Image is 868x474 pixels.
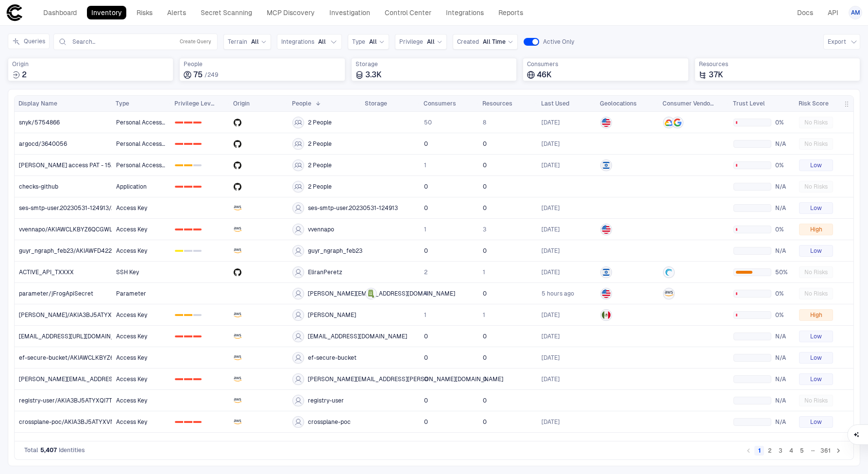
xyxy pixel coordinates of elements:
span: N/A [775,333,790,340]
a: 0 [479,326,537,346]
div: 1 [184,378,192,380]
a: Access Key [112,241,170,261]
a: Secret Scanning [196,6,256,19]
img: US [602,289,611,298]
a: No Risks [795,112,853,132]
span: Personal Access Token [116,119,166,126]
div: 1 [184,164,192,166]
div: 2 [193,228,202,230]
div: 1 [184,250,192,252]
div: 0 [175,378,183,380]
button: AM [849,6,862,19]
a: No Risks [795,176,853,196]
div: 0 [175,228,183,230]
div: 9/1/2025 10:23:57 [542,140,560,148]
span: [PERSON_NAME] [308,311,356,319]
a: 0% [730,155,794,175]
a: checks-github [15,176,112,196]
div: 4/22/2024 19:48:00 [542,354,560,362]
a: N/A [730,134,794,154]
div: Google Cloud [664,118,673,127]
span: Access Key [116,397,147,404]
a: Low [795,198,853,218]
a: No Risks [795,134,853,154]
div: 0 [175,250,183,252]
a: 1 [420,305,478,325]
a: 012 [171,155,229,175]
span: 1 [424,161,426,169]
span: vvennapo/AKIAWCLKBYZ6QCGWL54S [19,226,124,233]
img: IL [602,161,611,170]
a: 50% [730,262,794,282]
span: Low [810,161,822,169]
span: [DATE] [542,333,560,340]
div: 2 [193,314,202,316]
a: 2 People [289,112,360,132]
a: Investigation [325,6,374,19]
span: snyk/5754866 [19,119,60,126]
a: vvennapo/AKIAWCLKBYZ6QCGWL54S [15,219,112,239]
a: crossplane-poc/AKIA3BJ5ATYXVNIPQF6P [15,412,112,432]
div: 1 [184,143,192,145]
div: 0 [175,186,183,188]
span: Access Key [116,375,147,383]
a: Access Key [112,219,170,239]
span: 50 [424,119,432,126]
a: Inventory [87,6,126,19]
span: High [810,226,822,233]
a: Low [795,369,853,389]
div: Google [673,118,682,127]
a: US [596,219,658,239]
a: [PERSON_NAME][EMAIL_ADDRESS][DOMAIN_NAME] [289,283,360,303]
span: ses-smtp-user.20230531-124913 [308,204,398,212]
span: [DATE] [542,354,560,362]
a: 0 [420,412,478,432]
span: Application [116,183,147,191]
span: 0% [775,161,790,169]
span: Access Key [116,226,147,233]
a: 3 [479,219,537,239]
a: snyk/5754866 [15,112,112,132]
a: 0 [479,134,537,154]
span: guyr_ngraph_feb23/AKIAWFD4222YVIYBPUNV [19,247,148,255]
span: Parameter [116,290,146,298]
a: Personal Access Token [112,112,170,132]
a: US [596,283,658,303]
a: 0 [479,348,537,368]
span: ACTIVE_API_TXXXX [19,268,74,276]
div: 3/8/2024 23:07:00 [542,333,560,340]
div: 2 [193,250,202,252]
span: [EMAIL_ADDRESS][DOMAIN_NAME] [308,333,407,340]
span: 0% [775,226,790,233]
div: 2 [193,335,202,337]
a: 7/8/2025 21:43:27 [538,305,596,325]
a: 9/3/2025 15:49:18 [538,112,596,132]
a: Access Key [112,326,170,346]
a: 9/1/2025 10:23:57 [538,134,596,154]
span: 8 [483,119,486,126]
a: Low [795,412,853,432]
a: 0 [479,390,537,410]
a: EliranPeretz [289,262,360,282]
span: ses-smtp-user.20230531-124913/AKIAWCLKBYZ644PYKLPN [19,204,186,212]
span: [DATE] [542,418,560,426]
a: Alerts [163,6,190,19]
div: 2 [193,122,202,123]
a: N/A [730,390,794,410]
a: 0% [730,305,794,325]
a: 0% [730,112,794,132]
a: 8/13/2025 07:29:53 [538,262,596,282]
span: [PERSON_NAME][EMAIL_ADDRESS][PERSON_NAME][DOMAIN_NAME] [308,375,503,383]
a: Control Center [380,6,436,19]
a: Personal Access Token [112,155,170,175]
a: No Risks [795,390,853,410]
div: 1 [184,314,192,316]
a: 5/31/2023 20:49:00 [538,198,596,218]
a: [PERSON_NAME][EMAIL_ADDRESS][URL][PERSON_NAME][DOMAIN_NAME] [15,369,112,389]
span: guyr_ngraph_feb23 [308,247,362,255]
span: Access Key [116,333,147,340]
a: 5/16/2024 18:45:00 [538,412,596,432]
span: Low [810,247,822,255]
span: 2 People [308,119,332,126]
a: 0 [420,390,478,410]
